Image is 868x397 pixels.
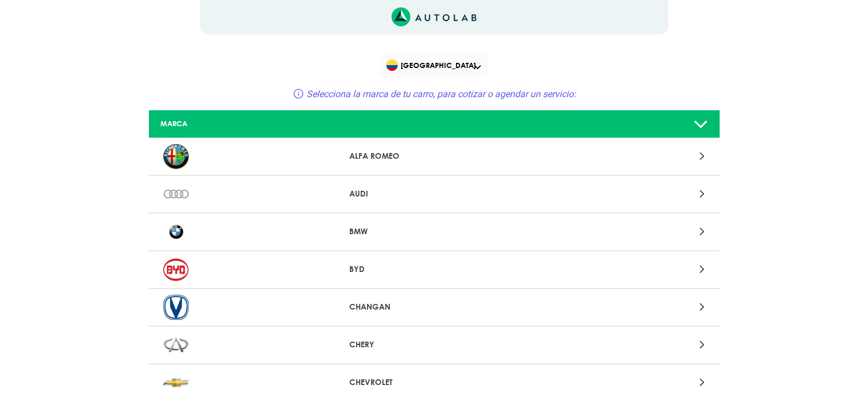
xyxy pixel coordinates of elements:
[349,188,519,200] p: AUDI
[349,301,519,313] p: CHANGAN
[386,57,484,73] span: [GEOGRAPHIC_DATA]
[149,110,720,138] a: MARCA
[306,89,576,99] span: Selecciona la marca de tu carro, para cotizar o agendar un servicio:
[163,295,189,320] img: CHANGAN
[386,59,398,71] img: Flag of COLOMBIA
[163,219,189,244] img: BMW
[152,118,340,129] div: MARCA
[349,339,519,351] p: CHERY
[391,11,477,22] a: Link al sitio de autolab
[163,144,189,169] img: ALFA ROMEO
[349,150,519,162] p: ALFA ROMEO
[163,257,189,282] img: BYD
[349,376,519,388] p: CHEVROLET
[380,53,489,78] div: Flag of COLOMBIA[GEOGRAPHIC_DATA]
[163,182,189,207] img: AUDI
[163,370,189,395] img: CHEVROLET
[349,226,519,238] p: BMW
[349,263,519,275] p: BYD
[163,332,189,358] img: CHERY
